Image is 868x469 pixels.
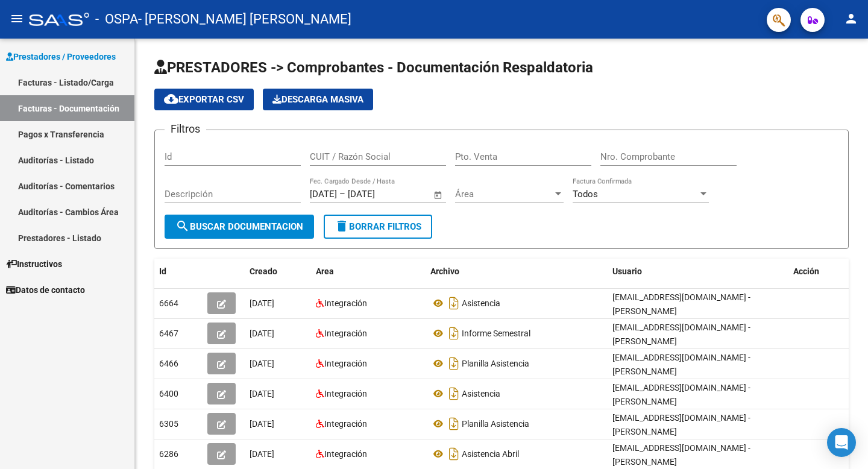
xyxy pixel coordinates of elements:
[324,359,367,368] span: Integración
[159,266,166,276] span: Id
[175,219,190,233] mat-icon: search
[310,189,337,200] input: Start date
[164,92,178,106] mat-icon: cloud_download
[324,389,367,398] span: Integración
[154,89,254,110] button: Exportar CSV
[612,383,750,406] span: [EMAIL_ADDRESS][DOMAIN_NAME] - [PERSON_NAME]
[335,219,349,233] mat-icon: delete
[138,6,351,33] span: - [PERSON_NAME] [PERSON_NAME]
[446,294,462,313] i: Descargar documento
[793,266,819,276] span: Acción
[245,259,311,285] datatable-header-cell: Creado
[250,389,274,398] span: [DATE]
[165,215,314,239] button: Buscar Documentacion
[159,359,178,368] span: 6466
[573,189,598,200] span: Todos
[446,354,462,373] i: Descargar documento
[95,6,138,33] span: - OSPA
[175,221,303,232] span: Buscar Documentacion
[324,298,367,308] span: Integración
[612,413,750,436] span: [EMAIL_ADDRESS][DOMAIN_NAME] - [PERSON_NAME]
[324,419,367,429] span: Integración
[263,89,373,110] app-download-masive: Descarga masiva de comprobantes (adjuntos)
[335,221,421,232] span: Borrar Filtros
[426,259,608,285] datatable-header-cell: Archivo
[324,215,432,239] button: Borrar Filtros
[462,389,500,398] span: Asistencia
[10,11,24,26] mat-icon: menu
[159,389,178,398] span: 6400
[612,353,750,376] span: [EMAIL_ADDRESS][DOMAIN_NAME] - [PERSON_NAME]
[159,298,178,308] span: 6664
[250,359,274,368] span: [DATE]
[250,449,274,459] span: [DATE]
[250,298,274,308] span: [DATE]
[462,449,519,459] span: Asistencia Abril
[263,89,373,110] button: Descarga Masiva
[154,59,593,76] span: PRESTADORES -> Comprobantes - Documentación Respaldatoria
[272,94,363,105] span: Descarga Masiva
[446,384,462,403] i: Descargar documento
[250,266,277,276] span: Creado
[788,259,849,285] datatable-header-cell: Acción
[159,329,178,338] span: 6467
[827,428,856,457] div: Open Intercom Messenger
[6,283,85,297] span: Datos de contacto
[446,324,462,343] i: Descargar documento
[432,188,445,202] button: Open calendar
[6,50,116,63] span: Prestadores / Proveedores
[462,298,500,308] span: Asistencia
[339,189,345,200] span: –
[154,259,203,285] datatable-header-cell: Id
[612,292,750,316] span: [EMAIL_ADDRESS][DOMAIN_NAME] - [PERSON_NAME]
[164,94,244,105] span: Exportar CSV
[462,359,529,368] span: Planilla Asistencia
[6,257,62,271] span: Instructivos
[612,323,750,346] span: [EMAIL_ADDRESS][DOMAIN_NAME] - [PERSON_NAME]
[324,329,367,338] span: Integración
[446,414,462,433] i: Descargar documento
[311,259,426,285] datatable-header-cell: Area
[250,329,274,338] span: [DATE]
[324,449,367,459] span: Integración
[462,329,530,338] span: Informe Semestral
[348,189,406,200] input: End date
[430,266,459,276] span: Archivo
[159,449,178,459] span: 6286
[316,266,334,276] span: Area
[844,11,858,26] mat-icon: person
[612,266,642,276] span: Usuario
[612,443,750,467] span: [EMAIL_ADDRESS][DOMAIN_NAME] - [PERSON_NAME]
[462,419,529,429] span: Planilla Asistencia
[165,121,206,137] h3: Filtros
[455,189,553,200] span: Área
[250,419,274,429] span: [DATE]
[446,444,462,464] i: Descargar documento
[159,419,178,429] span: 6305
[608,259,788,285] datatable-header-cell: Usuario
